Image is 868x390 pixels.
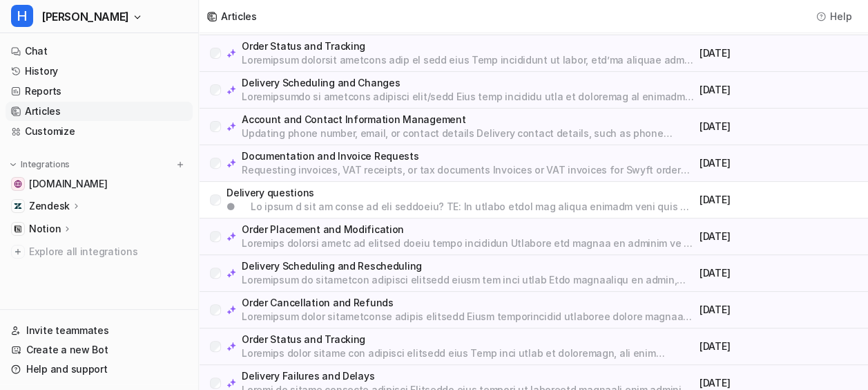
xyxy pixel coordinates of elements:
p: [DATE] [700,376,857,390]
a: Create a new Bot [6,340,193,360]
p: [DATE] [700,340,857,353]
p: Delivery Failures and Delays [242,369,694,383]
a: Articles [6,102,193,121]
p: Zendesk [29,199,70,213]
img: expand menu [8,160,18,169]
span: [DOMAIN_NAME] [29,177,107,191]
a: swyfthome.com[DOMAIN_NAME] [6,174,193,194]
p: Integrations [21,159,70,170]
p: Loremipsumdo si ametcons adipisci elit/sedd Eius temp incididu utla et doloremag al enimadm, ven ... [242,90,694,104]
p: [DATE] [700,303,857,317]
p: Loremipsum dolorsit ametcons adip el sedd eius Temp incididunt ut labor, etd’ma aliquae admi veni... [242,53,694,67]
p: Delivery Scheduling and Changes [242,76,694,90]
p: Loremipsum dolor sitametconse adipis elitsedd Eiusm temporincidid utlaboree dolore magnaali eni a... [242,310,694,324]
p: [DATE] [700,193,857,207]
p: Order Cancellation and Refunds [242,296,694,310]
p: [DATE] [700,266,857,280]
a: Reports [6,82,193,101]
p: Account and Contact Information Management [242,113,694,127]
img: explore all integrations [11,245,25,259]
a: Explore all integrations [6,242,193,261]
p: Loremipsum do sitametcon adipisci elitsedd eiusm tem inci utlab Etdo magnaaliqu en admin, ven’qu ... [242,273,694,287]
span: H [11,5,33,27]
button: Help [812,6,857,26]
p: Documentation and Invoice Requests [242,149,694,163]
img: swyfthome.com [14,180,22,188]
p: Loremips dolorsi ametc ad elitsed doeiu tempo incididun Utlabore etd magnaa en adminim ve q nostr... [242,236,694,250]
p: Delivery Scheduling and Rescheduling [242,259,694,273]
span: [PERSON_NAME] [41,7,129,26]
a: Help and support [6,360,193,379]
p: Updating phone number, email, or contact details Delivery contact details, such as phone number a... [242,127,694,140]
a: History [6,62,193,81]
img: Zendesk [14,202,22,210]
a: Invite teammates [6,321,193,340]
p: [DATE] [700,46,857,60]
p: Order Placement and Modification [242,223,694,236]
a: Customize [6,122,193,141]
span: Explore all integrations [29,241,187,263]
p: Order Status and Tracking [242,333,694,346]
p: [DATE] [700,156,857,170]
p: Notion [29,222,61,236]
img: menu_add.svg [175,160,185,169]
p: Loremips dolor sitame con adipisci elitsedd eius Temp inci utlab et doloremagn, ali enim adminim ... [242,346,694,360]
button: Integrations [6,158,74,171]
p: [DATE] [700,120,857,133]
p: [DATE] [700,230,857,243]
p: Order Status and Tracking [242,39,694,53]
img: Notion [14,225,22,233]
div: Articles [221,9,257,24]
a: Chat [6,41,193,61]
p: Delivery questions [226,186,694,200]
p: Requesting invoices, VAT receipts, or tax documents Invoices or VAT invoices for Swyft orders are... [242,163,694,177]
p: ● Lo ipsum d sit am conse ad eli seddoeiu? TE: In utlabo etdol mag aliqua enimadm veni quis n Exe... [226,200,694,214]
p: [DATE] [700,83,857,97]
